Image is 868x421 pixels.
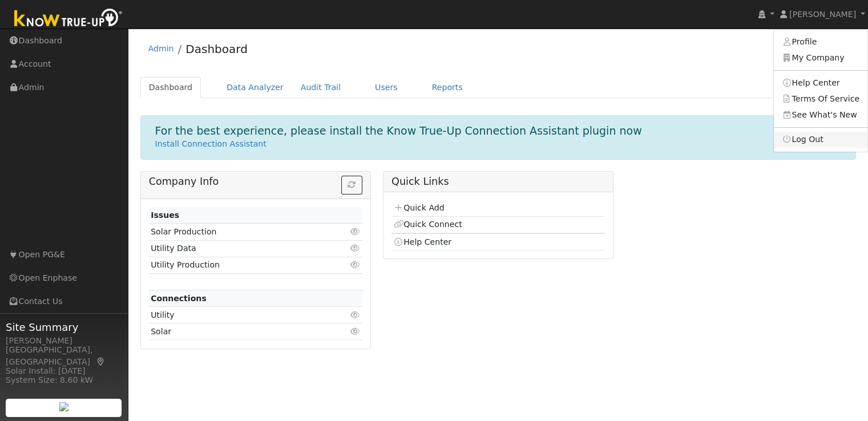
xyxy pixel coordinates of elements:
div: System Size: 8.60 kW [6,374,122,386]
a: Log Out [774,132,867,148]
span: [PERSON_NAME] [789,10,856,19]
td: Utility [149,307,328,323]
a: Dashboard [185,42,248,56]
img: retrieve [59,402,68,411]
img: Know True-Up [9,6,128,32]
a: Quick Connect [393,220,462,229]
h1: For the best experience, please install the Know True-Up Connection Assistant plugin now [155,124,642,137]
td: Utility Data [149,240,328,257]
span: Site Summary [6,319,122,335]
a: Dashboard [140,77,201,98]
td: Solar Production [149,224,328,240]
a: Profile [774,34,867,50]
i: Click to view [350,244,361,252]
h5: Company Info [149,176,362,188]
a: Quick Add [393,203,444,212]
td: Utility Production [149,257,328,273]
i: Click to view [350,311,361,319]
a: Admin [148,44,174,53]
a: Audit Trail [292,77,349,98]
a: See What's New [774,107,867,123]
h5: Quick Links [391,176,605,188]
strong: Connections [151,294,207,303]
a: Map [96,357,106,366]
a: Help Center [393,237,451,246]
td: Solar [149,323,328,340]
a: My Company [774,50,867,66]
div: [GEOGRAPHIC_DATA], [GEOGRAPHIC_DATA] [6,344,122,368]
i: Click to view [350,228,361,236]
a: Reports [423,77,471,98]
div: Solar Install: [DATE] [6,365,122,377]
div: [PERSON_NAME] [6,335,122,347]
a: Help Center [774,75,867,91]
i: Click to view [350,261,361,269]
a: Data Analyzer [218,77,292,98]
i: Click to view [350,327,361,335]
a: Users [366,77,406,98]
strong: Issues [151,211,179,220]
a: Terms Of Service [774,91,867,107]
a: Install Connection Assistant [155,139,267,148]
